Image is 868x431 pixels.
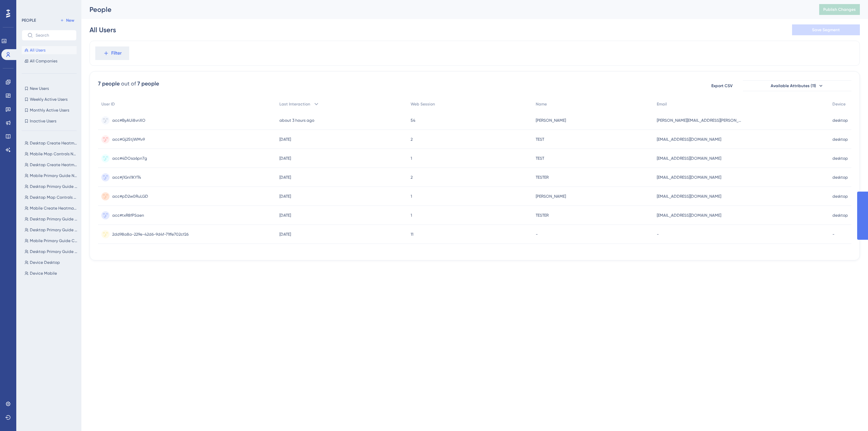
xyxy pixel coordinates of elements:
[411,118,415,123] span: 54
[30,195,78,200] span: Desktop Map Controls Not Seen
[30,58,57,64] span: All Companies
[705,80,739,91] button: Export CSV
[30,97,67,102] span: Weekly Active Users
[137,80,159,88] div: 7 people
[30,86,49,91] span: New Users
[22,57,77,65] button: All Companies
[657,232,659,237] span: -
[792,24,860,35] button: Save Segment
[279,232,291,237] time: [DATE]
[30,140,78,146] span: Desktop Create Heatmap Not Completed
[121,80,136,88] div: out of
[30,47,45,53] span: All Users
[832,156,848,161] span: desktop
[657,118,742,123] span: [PERSON_NAME][EMAIL_ADDRESS][PERSON_NAME][DOMAIN_NAME]
[30,173,78,178] span: Mobile Primary Guide Not Seen
[112,213,144,218] span: acc#txR8fPSaen
[22,226,81,234] button: Desktop Primary Guide Not Seen
[30,184,78,189] span: Desktop Primary Guide Completed
[22,182,81,191] button: Desktop Primary Guide Completed
[743,80,851,91] button: Available Attributes (11)
[832,232,834,237] span: -
[279,213,291,218] time: [DATE]
[30,260,60,265] span: Device Desktop
[111,49,122,57] span: Filter
[22,269,81,277] button: Device Mobile
[536,101,547,107] span: Name
[98,80,120,88] div: 7 people
[812,27,840,33] span: Save Segment
[411,175,413,180] span: 2
[30,271,57,276] span: Device Mobile
[22,139,81,147] button: Desktop Create Heatmap Not Completed
[657,213,721,218] span: [EMAIL_ADDRESS][DOMAIN_NAME]
[22,106,77,114] button: Monthly Active Users
[411,101,435,107] span: Web Session
[657,175,721,180] span: [EMAIL_ADDRESS][DOMAIN_NAME]
[30,107,69,113] span: Monthly Active Users
[90,5,802,14] div: People
[657,194,721,199] span: [EMAIL_ADDRESS][DOMAIN_NAME]
[58,16,77,24] button: New
[279,156,291,161] time: [DATE]
[657,156,721,161] span: [EMAIL_ADDRESS][DOMAIN_NAME]
[22,46,77,54] button: All Users
[30,238,78,243] span: Mobile Primary Guide Completed
[832,194,848,199] span: desktop
[90,25,116,35] div: All Users
[411,213,412,218] span: 1
[279,194,291,199] time: [DATE]
[536,213,549,218] span: TESTER
[30,162,78,168] span: Desktop Create Heatmap Not Seen
[832,213,848,218] span: desktop
[536,137,544,142] span: TEST
[30,249,78,254] span: Desktop Primary Guide Seen
[657,101,667,107] span: Email
[711,83,733,89] span: Export CSV
[66,18,74,23] span: New
[832,118,848,123] span: desktop
[112,137,145,142] span: acc#Gj25tjWMv9
[112,232,189,237] span: 2dd98a8a-229e-42d6-9d4f-71ffe702cf26
[657,137,721,142] span: [EMAIL_ADDRESS][DOMAIN_NAME]
[819,4,860,15] button: Publish Changes
[22,237,81,245] button: Mobile Primary Guide Completed
[279,118,314,123] time: about 3 hours ago
[30,205,78,211] span: Mobile Create Heatmap Not Seen
[22,18,36,23] div: PEOPLE
[840,404,860,425] iframe: UserGuiding AI Assistant Launcher
[95,46,129,60] button: Filter
[30,118,56,124] span: Inactive Users
[22,150,81,158] button: Mobile Map Controls Not Seen
[536,175,549,180] span: TESTER
[832,101,846,107] span: Device
[112,194,148,199] span: acc#pD2w0RuLGD
[411,137,413,142] span: 2
[22,95,77,103] button: Weekly Active Users
[22,193,81,201] button: Desktop Map Controls Not Seen
[22,172,81,180] button: Mobile Primary Guide Not Seen
[832,175,848,180] span: desktop
[22,258,81,267] button: Device Desktop
[36,33,71,38] input: Search
[30,216,78,222] span: Desktop Primary Guide Not Completed
[411,194,412,199] span: 1
[279,137,291,142] time: [DATE]
[536,194,566,199] span: [PERSON_NAME]
[30,227,78,233] span: Desktop Primary Guide Not Seen
[279,101,310,107] span: Last Interaction
[536,118,566,123] span: [PERSON_NAME]
[279,175,291,180] time: [DATE]
[112,118,145,123] span: acc#ByAUi8vnXO
[101,101,115,107] span: User ID
[112,156,147,161] span: acc#4DOsa6pn7g
[22,248,81,256] button: Desktop Primary Guide Seen
[22,161,81,169] button: Desktop Create Heatmap Not Seen
[411,156,412,161] span: 1
[22,215,81,223] button: Desktop Primary Guide Not Completed
[22,84,77,93] button: New Users
[823,7,856,12] span: Publish Changes
[30,151,78,157] span: Mobile Map Controls Not Seen
[832,137,848,142] span: desktop
[112,175,141,180] span: acc#j1Gnl1KYT4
